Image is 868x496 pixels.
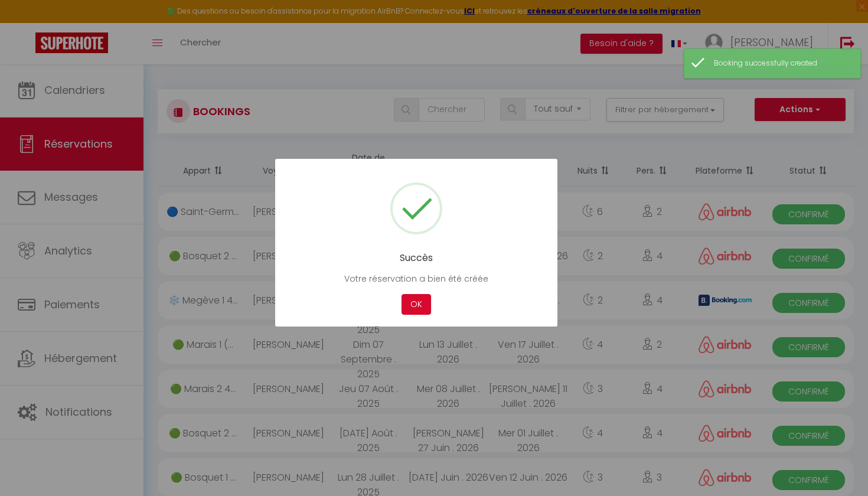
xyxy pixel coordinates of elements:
[714,58,849,69] div: Booking successfully created
[9,5,45,40] button: Ouvrir le widget de chat LiveChat
[293,252,540,263] h2: Succès
[402,294,431,315] button: OK
[818,443,859,487] iframe: Chat
[293,272,540,285] p: Votre réservation a bien été créée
